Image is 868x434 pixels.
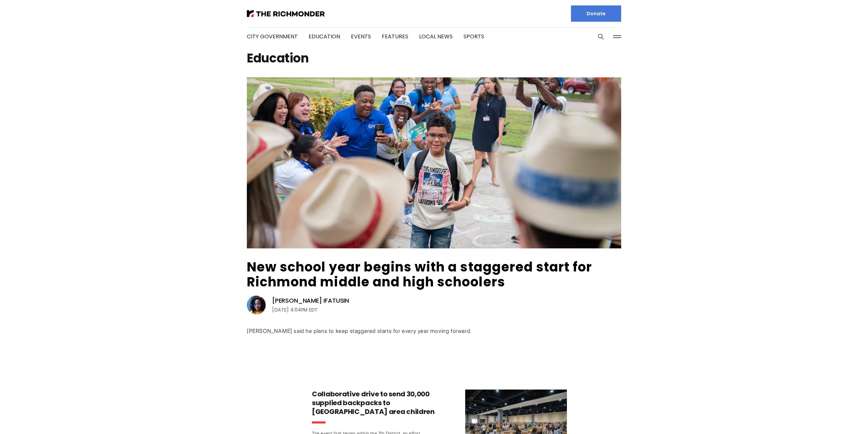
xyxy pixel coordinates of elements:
a: Sports [463,33,484,40]
a: Donate [571,5,621,22]
a: Features [382,33,408,40]
a: Events [351,33,371,40]
img: The Richmonder [247,10,325,17]
a: Education [309,33,340,40]
iframe: portal-trigger [811,401,868,434]
time: [DATE] 4:04PM EDT [272,306,318,314]
img: Victoria A. Ifatusin [247,296,266,315]
h3: Collaborative drive to send 30,000 supplied backpacks to [GEOGRAPHIC_DATA] area children [312,390,438,416]
a: New school year begins with a staggered start for Richmond middle and high schoolers [247,258,592,291]
img: New school year begins with a staggered start for Richmond middle and high schoolers [247,77,621,248]
h1: Education [247,53,621,64]
a: [PERSON_NAME] Ifatusin [272,297,349,305]
div: [PERSON_NAME] said he plans to keep staggered starts for every year moving forward. [247,327,621,335]
button: Search this site [596,32,606,42]
a: City Government [247,33,298,40]
a: Local News [419,33,453,40]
